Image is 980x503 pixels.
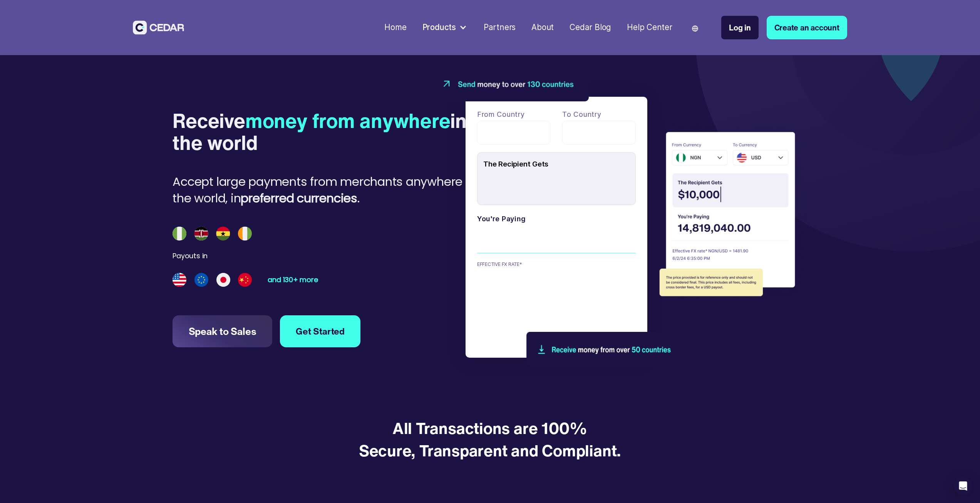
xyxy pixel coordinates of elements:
[484,22,516,34] div: Partners
[173,315,272,347] a: Speak to Sales
[418,18,472,38] div: Products
[721,16,759,39] a: Log in
[623,18,676,37] a: Help Center
[480,18,520,37] a: Partners
[692,25,698,32] img: world icon
[566,18,615,37] a: Cedar Blog
[268,276,318,283] div: and 130+ more
[729,22,751,34] div: Log in
[570,22,611,34] div: Cedar Blog
[627,22,672,34] div: Help Center
[384,22,406,34] div: Home
[531,22,554,34] div: About
[477,261,524,269] div: EFFECTIVE FX RATE*
[380,18,410,37] a: Home
[173,251,208,261] div: Payouts in
[483,156,635,173] div: The Recipient Gets
[173,173,480,207] div: Accept large payments from merchants anywhere in the world, in .
[954,477,972,495] div: Open Intercom Messenger
[173,110,480,153] h4: Receive in the world
[477,213,636,225] label: You're paying
[241,190,357,207] strong: preferred currencies
[245,106,451,135] span: money from anywhere
[528,18,558,37] a: About
[477,108,636,316] form: payField
[334,407,646,482] h4: All Transactions are 100% Secure, Transparent and Compliant.
[280,315,360,347] a: Get Started
[767,16,847,39] a: Create an account
[422,22,456,34] div: Products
